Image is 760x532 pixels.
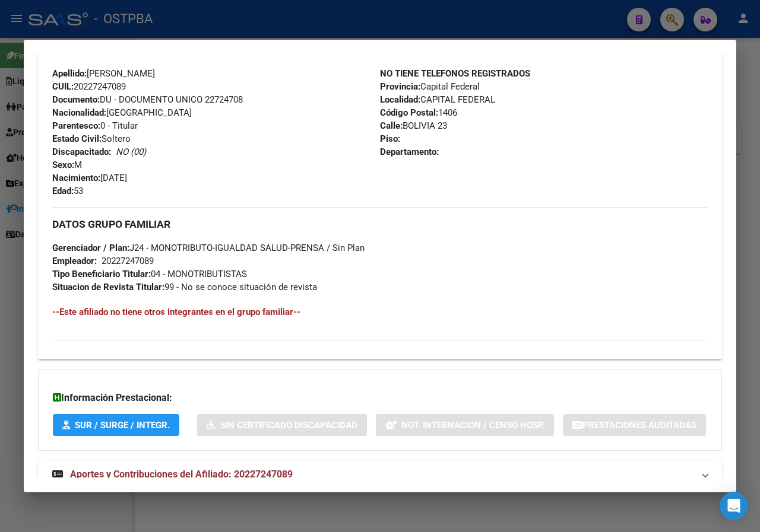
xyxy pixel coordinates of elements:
strong: Documento: [52,94,100,105]
strong: Estado Civil: [52,133,102,144]
strong: Sexo: [52,160,74,170]
strong: Departamento: [380,146,439,157]
strong: Discapacitado: [52,146,111,157]
button: Prestaciones Auditadas [563,414,706,436]
strong: Parentesco: [52,120,100,131]
span: Not. Internacion / Censo Hosp. [401,420,544,431]
strong: Empleador: [52,256,97,266]
h3: DATOS GRUPO FAMILIAR [52,218,708,231]
span: 53 [52,186,83,196]
h3: Información Prestacional: [53,391,707,405]
strong: Tipo Beneficiario Titular: [52,269,151,279]
span: CAPITAL FEDERAL [380,94,495,105]
mat-expansion-panel-header: Aportes y Contribuciones del Afiliado: 20227247089 [38,460,722,489]
span: 20227247089 [52,81,126,92]
button: Sin Certificado Discapacidad [197,414,367,436]
span: 04 - MONOTRIBUTISTAS [52,269,247,279]
span: Sin Certificado Discapacidad [220,420,357,431]
span: 0 - Titular [52,120,138,131]
i: NO (00) [116,146,146,157]
span: Aportes y Contribuciones del Afiliado: 20227247089 [70,469,293,480]
span: M [52,160,82,170]
strong: Calle: [380,120,403,131]
h4: --Este afiliado no tiene otros integrantes en el grupo familiar-- [52,305,708,318]
span: [GEOGRAPHIC_DATA] [52,107,192,118]
strong: Edad: [52,186,74,196]
span: [PERSON_NAME] [52,68,155,79]
strong: Provincia: [380,81,420,92]
span: Capital Federal [380,81,480,92]
button: Not. Internacion / Censo Hosp. [376,414,554,436]
span: BOLIVIA 23 [380,120,447,131]
div: 20227247089 [102,254,154,267]
span: SUR / SURGE / INTEGR. [75,420,170,431]
span: 99 - No se conoce situación de revista [52,282,317,292]
span: Soltero [52,133,131,144]
span: [DATE] [52,173,127,183]
strong: Localidad: [380,94,420,105]
strong: Apellido: [52,68,87,79]
strong: CUIL: [52,81,74,92]
strong: Nacimiento: [52,173,100,183]
strong: NO TIENE TELEFONOS REGISTRADOS [380,68,530,79]
span: J24 - MONOTRIBUTO-IGUALDAD SALUD-PRENSA / Sin Plan [52,243,365,253]
span: DU - DOCUMENTO UNICO 22724708 [52,94,243,105]
span: Prestaciones Auditadas [582,420,696,431]
strong: Código Postal: [380,107,438,118]
div: Open Intercom Messenger [720,492,748,520]
strong: Piso: [380,133,400,144]
strong: Gerenciador / Plan: [52,243,129,253]
button: SUR / SURGE / INTEGR. [53,414,179,436]
span: 1406 [380,107,457,118]
strong: Nacionalidad: [52,107,106,118]
strong: Situacion de Revista Titular: [52,282,164,292]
